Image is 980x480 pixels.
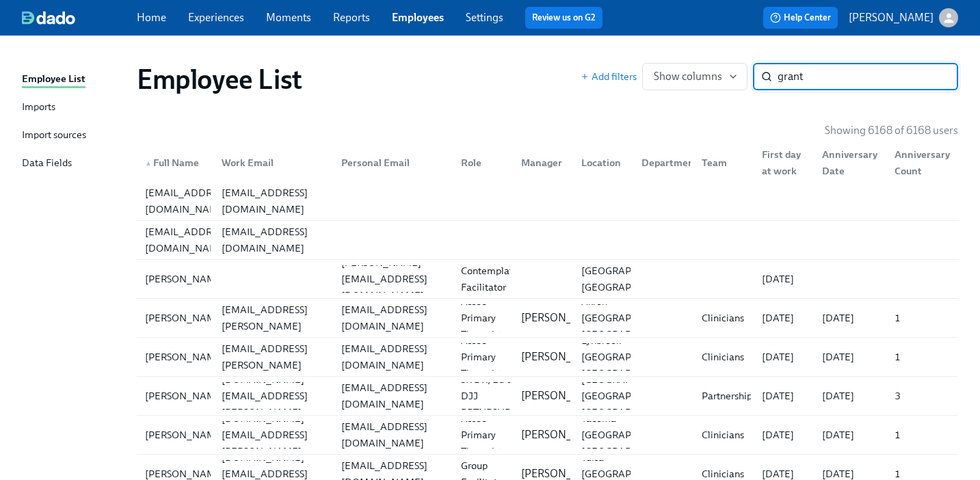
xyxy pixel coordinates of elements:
[145,160,152,167] span: ▲
[336,341,450,373] div: [EMAIL_ADDRESS][DOMAIN_NAME]
[22,99,126,116] a: Imports
[576,410,687,459] div: Tacoma [GEOGRAPHIC_DATA] [GEOGRAPHIC_DATA]
[756,310,811,326] div: [DATE]
[22,127,126,144] a: Import sources
[521,310,606,325] p: [PERSON_NAME]
[216,355,330,437] div: [PERSON_NAME][DOMAIN_NAME][EMAIL_ADDRESS][PERSON_NAME][DOMAIN_NAME]
[825,123,958,138] p: Showing 6168 of 6168 users
[696,388,762,404] div: Partnerships
[22,11,137,25] a: dado
[576,293,687,343] div: Akron [GEOGRAPHIC_DATA] [GEOGRAPHIC_DATA]
[576,332,687,382] div: Lynbrook [GEOGRAPHIC_DATA] [GEOGRAPHIC_DATA]
[849,8,958,27] button: [PERSON_NAME]
[140,427,230,443] div: [PERSON_NAME]
[770,11,831,25] span: Help Center
[817,349,883,365] div: [DATE]
[696,427,751,443] div: Clinicians
[889,310,955,326] div: 1
[455,332,510,382] div: Assoc Primary Therapist
[532,11,596,25] a: Review us on G2
[137,260,958,299] a: [PERSON_NAME][PERSON_NAME][EMAIL_ADDRESS][DOMAIN_NAME]Contemplative Facilitator[GEOGRAPHIC_DATA],...
[137,182,958,220] div: [EMAIL_ADDRESS][DOMAIN_NAME][EMAIL_ADDRESS][DOMAIN_NAME]
[756,271,811,287] div: [DATE]
[817,427,883,443] div: [DATE]
[811,149,883,176] div: Anniversary Date
[137,11,166,24] a: Home
[216,394,330,476] div: [PERSON_NAME][DOMAIN_NAME][EMAIL_ADDRESS][PERSON_NAME][DOMAIN_NAME]
[392,11,444,24] a: Employees
[849,10,933,25] p: [PERSON_NAME]
[140,388,230,404] div: [PERSON_NAME]
[137,63,302,96] h1: Employee List
[817,146,883,179] div: Anniversary Date
[140,224,237,256] div: [EMAIL_ADDRESS][DOMAIN_NAME]
[336,379,450,412] div: [EMAIL_ADDRESS][DOMAIN_NAME]
[137,338,958,376] div: [PERSON_NAME][PERSON_NAME][EMAIL_ADDRESS][PERSON_NAME][DOMAIN_NAME][EMAIL_ADDRESS][DOMAIN_NAME]As...
[455,293,510,343] div: Assoc Primary Therapist
[756,427,811,443] div: [DATE]
[510,149,570,176] div: Manager
[778,63,958,90] input: Search by name
[889,349,955,365] div: 1
[211,149,330,176] div: Work Email
[140,271,230,287] div: [PERSON_NAME]
[654,70,736,83] span: Show columns
[521,388,606,403] p: [PERSON_NAME]
[216,185,330,217] div: [EMAIL_ADDRESS][DOMAIN_NAME]
[889,388,955,404] div: 3
[756,349,811,365] div: [DATE]
[22,155,72,172] div: Data Fields
[525,7,602,29] button: Review us on G2
[140,149,211,176] div: ▲Full Name
[889,146,955,179] div: Anniversary Count
[140,185,237,217] div: [EMAIL_ADDRESS][DOMAIN_NAME]
[884,149,955,176] div: Anniversary Count
[576,371,687,421] div: [GEOGRAPHIC_DATA] [GEOGRAPHIC_DATA] [GEOGRAPHIC_DATA]
[631,149,691,176] div: Department
[336,302,450,334] div: [EMAIL_ADDRESS][DOMAIN_NAME]
[696,310,751,326] div: Clinicians
[636,155,704,171] div: Department
[216,285,330,351] div: [PERSON_NAME][EMAIL_ADDRESS][PERSON_NAME][DOMAIN_NAME]
[466,11,503,24] a: Settings
[22,71,126,88] a: Employee List
[450,149,510,176] div: Role
[756,388,811,404] div: [DATE]
[455,263,531,295] div: Contemplative Facilitator
[756,146,811,179] div: First day at work
[521,349,606,364] p: [PERSON_NAME]
[576,263,690,295] div: [GEOGRAPHIC_DATA], [GEOGRAPHIC_DATA]
[137,338,958,377] a: [PERSON_NAME][PERSON_NAME][EMAIL_ADDRESS][PERSON_NAME][DOMAIN_NAME][EMAIL_ADDRESS][DOMAIN_NAME]As...
[455,155,510,171] div: Role
[216,324,330,390] div: [PERSON_NAME][EMAIL_ADDRESS][PERSON_NAME][DOMAIN_NAME]
[516,155,570,171] div: Manager
[336,254,450,304] div: [PERSON_NAME][EMAIL_ADDRESS][DOMAIN_NAME]
[137,299,958,338] a: [PERSON_NAME][PERSON_NAME][EMAIL_ADDRESS][PERSON_NAME][DOMAIN_NAME][EMAIL_ADDRESS][DOMAIN_NAME]As...
[266,11,311,24] a: Moments
[137,377,958,416] a: [PERSON_NAME][PERSON_NAME][DOMAIN_NAME][EMAIL_ADDRESS][PERSON_NAME][DOMAIN_NAME][EMAIL_ADDRESS][D...
[330,149,450,176] div: Personal Email
[455,371,521,421] div: SR DR, Ed & DJJ PRTNRSHPS
[137,221,958,260] a: [EMAIL_ADDRESS][DOMAIN_NAME][EMAIL_ADDRESS][DOMAIN_NAME]
[817,310,883,326] div: [DATE]
[751,149,811,176] div: First day at work
[336,155,450,171] div: Personal Email
[581,70,637,83] button: Add filters
[696,349,751,365] div: Clinicians
[817,388,883,404] div: [DATE]
[570,149,631,176] div: Location
[22,155,126,172] a: Data Fields
[216,155,330,171] div: Work Email
[642,63,747,90] button: Show columns
[576,155,631,171] div: Location
[691,149,751,176] div: Team
[188,11,244,24] a: Experiences
[22,99,55,116] div: Imports
[216,224,330,256] div: [EMAIL_ADDRESS][DOMAIN_NAME]
[22,127,86,144] div: Import sources
[889,427,955,443] div: 1
[763,7,838,29] button: Help Center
